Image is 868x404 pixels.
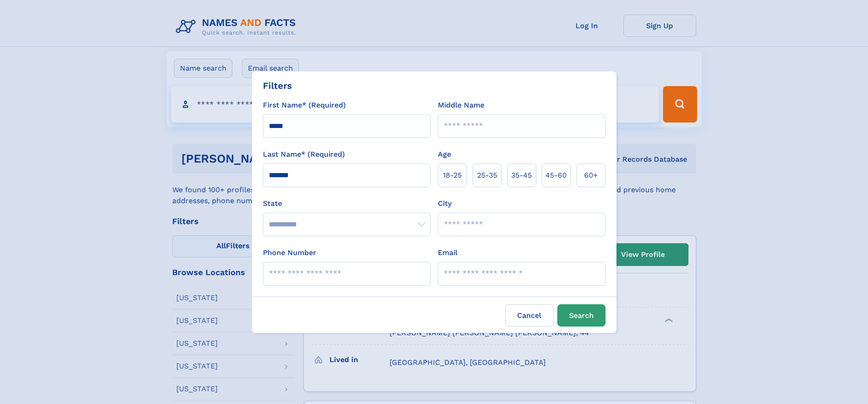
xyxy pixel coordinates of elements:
[477,170,497,181] span: 25‑35
[545,170,567,181] span: 45‑60
[438,247,457,258] label: Email
[584,170,598,181] span: 60+
[263,100,346,111] label: First Name* (Required)
[263,247,316,258] label: Phone Number
[505,304,554,327] label: Cancel
[263,198,431,209] label: State
[438,100,484,111] label: Middle Name
[263,149,345,160] label: Last Name* (Required)
[263,79,292,92] div: Filters
[511,170,532,181] span: 35‑45
[557,304,606,327] button: Search
[438,149,451,160] label: Age
[438,198,452,209] label: City
[443,170,462,181] span: 18‑25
